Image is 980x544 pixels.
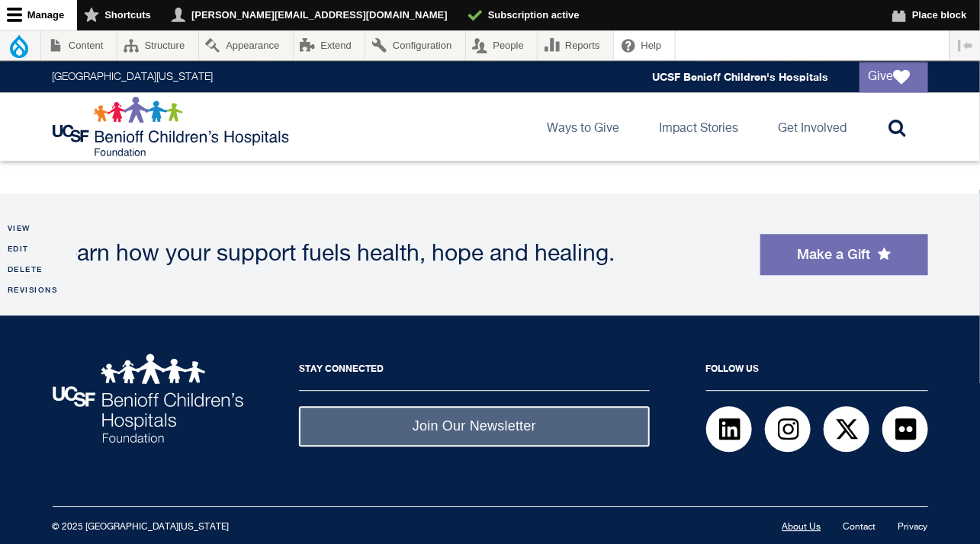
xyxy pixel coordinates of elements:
a: About Us [782,523,821,532]
a: People [466,30,538,60]
h2: Follow Us [706,354,928,391]
a: Help [614,30,675,60]
div: Learn how your support fuels health, hope and healing. [53,243,745,266]
a: Make a Gift [760,234,928,275]
a: Configuration [365,30,464,60]
a: UCSF Benioff Children's Hospitals [653,70,829,83]
a: Impact Stories [647,92,751,161]
a: Contact [843,523,876,532]
a: [GEOGRAPHIC_DATA][US_STATE] [53,72,214,82]
a: Join Our Newsletter [299,406,650,446]
a: Privacy [898,523,928,532]
a: Extend [294,30,365,60]
a: Structure [117,30,198,60]
a: Ways to Give [535,92,632,161]
h2: Stay Connected [299,354,650,391]
button: Vertical orientation [950,30,980,60]
img: UCSF Benioff Children's Hospitals [53,354,243,443]
a: Reports [538,30,613,60]
a: Appearance [199,30,293,60]
a: Get Involved [766,92,860,161]
a: Give [860,62,928,92]
img: Logo for UCSF Benioff Children's Hospitals Foundation [53,96,293,157]
a: Content [41,30,117,60]
small: © 2025 [GEOGRAPHIC_DATA][US_STATE] [53,523,230,532]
